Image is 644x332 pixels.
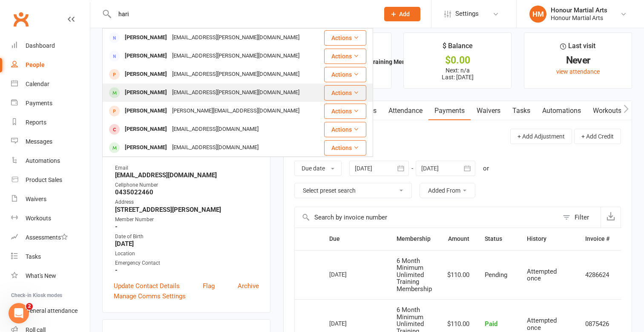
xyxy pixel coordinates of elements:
a: Attendance [382,101,428,121]
div: [EMAIL_ADDRESS][PERSON_NAME][DOMAIN_NAME] [170,50,302,62]
div: Tasks [26,253,41,260]
a: Messages [11,132,90,151]
th: Invoice # [578,228,617,250]
button: Filter [558,207,601,228]
div: Date of Birth [115,233,259,241]
div: Honour Martial Arts [551,6,607,14]
div: [PERSON_NAME] [122,32,170,44]
a: Payments [11,94,90,113]
input: Search... [112,8,373,20]
div: Cellphone Number [115,181,259,189]
div: [PERSON_NAME][EMAIL_ADDRESS][DOMAIN_NAME] [170,105,302,117]
span: Attempted once [527,268,557,283]
button: Added From [420,183,475,198]
div: [PERSON_NAME] [122,87,170,99]
div: General attendance [26,307,78,314]
a: Payments [428,101,471,121]
a: Automations [11,151,90,170]
a: Clubworx [10,9,32,30]
button: Actions [324,122,366,137]
div: [PERSON_NAME] [122,68,170,81]
div: Dashboard [26,42,55,49]
button: Actions [324,104,366,119]
button: + Add Adjustment [510,129,572,144]
strong: [EMAIL_ADDRESS][DOMAIN_NAME] [115,171,259,179]
a: What's New [11,266,90,286]
div: [EMAIL_ADDRESS][PERSON_NAME][DOMAIN_NAME] [170,68,302,81]
div: $0.00 [411,56,503,65]
input: Search by invoice number [295,207,558,228]
p: Next: n/a Last: [DATE] [411,67,503,81]
div: Honour Martial Arts [551,14,607,22]
div: Product Sales [26,176,62,183]
div: Email [115,164,259,172]
th: Status [477,228,519,250]
a: Waivers [471,101,506,121]
div: [EMAIL_ADDRESS][PERSON_NAME][DOMAIN_NAME] [170,32,302,44]
button: Actions [324,67,366,82]
span: 2 [26,303,33,310]
th: History [519,228,578,250]
div: [PERSON_NAME] [122,50,170,62]
div: Calendar [26,81,49,87]
div: Payments [26,100,52,107]
a: view attendance [556,68,600,75]
div: What's New [26,272,56,279]
div: [EMAIL_ADDRESS][DOMAIN_NAME] [170,141,261,154]
div: Last visit [560,40,595,56]
a: Archive [238,281,259,291]
button: + Add Credit [574,129,621,144]
button: Actions [324,49,366,64]
button: Actions [324,85,366,101]
div: [DATE] [329,268,368,281]
div: Messages [26,138,52,145]
div: [EMAIL_ADDRESS][PERSON_NAME][DOMAIN_NAME] [170,87,302,99]
button: Add [384,7,420,21]
a: Waivers [11,190,90,209]
a: Assessments [11,228,90,247]
div: Waivers [26,196,46,202]
a: Product Sales [11,170,90,190]
button: Actions [324,140,366,156]
td: $110.00 [440,250,477,300]
a: Manage Comms Settings [114,291,186,301]
span: Settings [455,4,479,23]
div: [EMAIL_ADDRESS][DOMAIN_NAME] [170,123,261,136]
div: People [26,61,45,68]
h3: Contact information [114,145,259,158]
td: 4286624 [578,250,617,300]
div: Workouts [26,215,51,222]
a: Workouts [11,209,90,228]
a: People [11,55,90,75]
th: Membership [389,228,440,250]
div: HM [529,6,546,23]
div: Address [115,198,259,206]
div: Emergency Contact [115,259,259,267]
div: Reports [26,119,46,126]
div: Never [532,56,624,65]
strong: - [115,223,259,231]
div: Member Number [115,216,259,224]
div: [PERSON_NAME] [122,141,170,154]
div: Filter [575,212,589,222]
span: 6 Month Minimum Unlimited Training Membership [397,257,432,293]
a: Calendar [11,75,90,94]
button: Due date [294,161,342,176]
strong: [STREET_ADDRESS][PERSON_NAME] [115,206,259,214]
a: General attendance kiosk mode [11,301,90,320]
div: or [483,163,489,173]
span: Attempted once [527,317,557,332]
span: Add [399,11,410,17]
span: Paid [485,320,497,328]
div: [PERSON_NAME] [122,105,170,117]
a: Automations [536,101,587,121]
span: Pending [485,271,507,279]
button: Actions [324,30,366,46]
div: $ Balance [443,40,473,56]
strong: - [115,266,259,274]
iframe: Intercom live chat [9,303,29,323]
a: Tasks [11,247,90,266]
a: Flag [203,281,215,291]
a: Reports [11,113,90,132]
th: Amount [440,228,477,250]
